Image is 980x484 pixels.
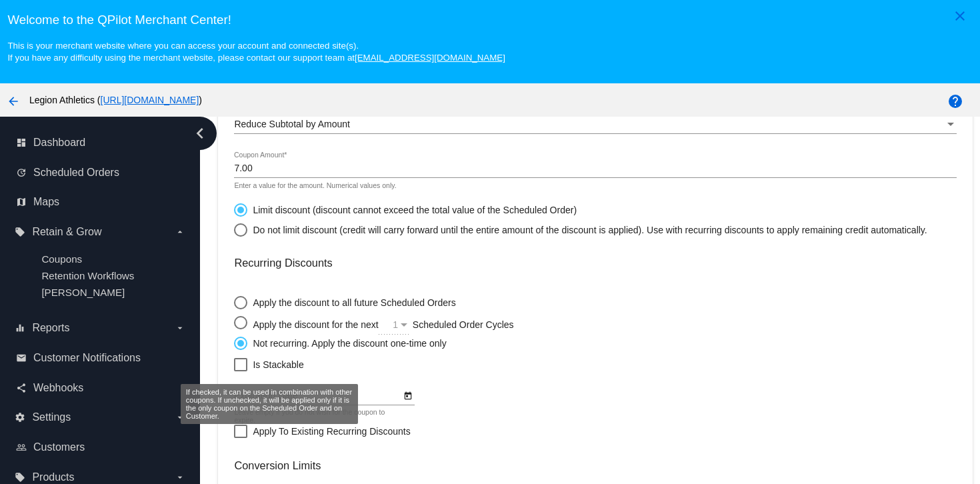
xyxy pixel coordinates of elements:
a: people_outline Customers [16,437,185,458]
div: Do not limit discount (credit will carry forward until the entire amount of the discount is appli... [247,225,927,235]
span: Is Stackable [253,357,303,373]
mat-icon: arrow_back [5,93,21,109]
mat-icon: help [947,93,963,109]
span: Settings [32,411,71,423]
span: Customer Notifications [33,352,141,364]
div: Enter a value for the amount. Numerical values only. [234,182,396,190]
mat-select: Discount Type [234,119,956,130]
div: Apply the discount for the next Scheduled Order Cycles [247,316,602,330]
i: settings [15,412,25,423]
button: Open calendar [401,388,415,402]
span: Products [32,471,74,483]
i: equalizer [15,323,25,333]
a: Retention Workflows [41,270,134,281]
div: Apply the discount to all future Scheduled Orders [247,297,455,308]
i: chevron_left [189,123,211,144]
i: arrow_drop_down [175,323,185,333]
span: Webhooks [33,382,83,394]
i: local_offer [15,472,25,483]
input: Coupon Amount [234,163,956,174]
i: people_outline [16,442,27,453]
span: Customers [33,441,85,453]
a: [PERSON_NAME] [41,287,125,298]
i: update [16,167,27,178]
div: Leave empty if you do not wish for the coupon to expire. [234,409,407,425]
span: Reduce Subtotal by Amount [234,119,350,129]
span: Legion Athletics ( ) [29,95,202,105]
span: Reports [32,322,69,334]
a: [URL][DOMAIN_NAME] [101,95,199,105]
a: Coupons [41,253,82,265]
i: map [16,197,27,207]
mat-icon: close [952,8,968,24]
a: share Webhooks [16,377,185,399]
a: dashboard Dashboard [16,132,185,153]
mat-radio-group: Select an option [234,289,602,350]
input: Expiration Date [234,391,401,401]
div: Not recurring. Apply the discount one-time only [247,338,446,349]
span: 1 [393,319,398,330]
span: Scheduled Orders [33,167,119,179]
span: Apply To Existing Recurring Discounts [253,423,410,439]
i: dashboard [16,137,27,148]
h3: Conversion Limits [234,459,956,472]
i: email [16,353,27,363]
h3: Welcome to the QPilot Merchant Center! [7,13,972,27]
h3: Recurring Discounts [234,257,956,269]
i: arrow_drop_down [175,412,185,423]
a: map Maps [16,191,185,213]
a: update Scheduled Orders [16,162,185,183]
mat-radio-group: Select an option [234,197,927,237]
span: Dashboard [33,137,85,149]
i: arrow_drop_down [175,227,185,237]
div: Limit discount (discount cannot exceed the total value of the Scheduled Order) [247,205,577,215]
i: local_offer [15,227,25,237]
a: email Customer Notifications [16,347,185,369]
i: arrow_drop_down [175,472,185,483]
i: share [16,383,27,393]
span: Retain & Grow [32,226,101,238]
span: Maps [33,196,59,208]
small: This is your merchant website where you can access your account and connected site(s). If you hav... [7,41,505,63]
a: [EMAIL_ADDRESS][DOMAIN_NAME] [355,53,505,63]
